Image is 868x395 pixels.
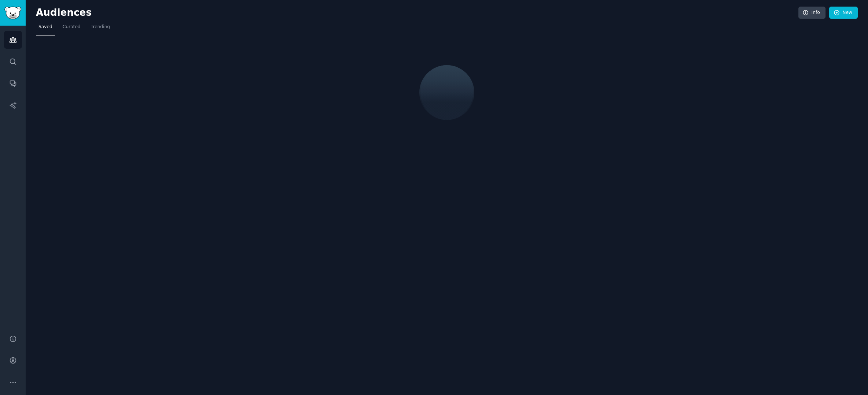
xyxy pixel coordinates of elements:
a: Trending [88,21,112,36]
span: Trending [91,24,110,30]
span: Curated [63,24,81,30]
a: Info [798,7,826,19]
img: GummySearch logo [4,7,21,19]
h2: Audiences [36,7,798,19]
a: Saved [36,21,55,36]
a: Curated [60,21,83,36]
span: Saved [38,24,52,30]
a: New [829,7,858,19]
